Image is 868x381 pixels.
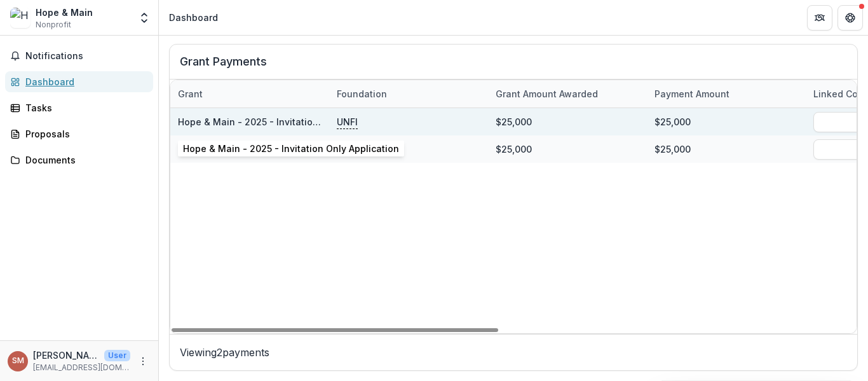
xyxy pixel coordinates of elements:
div: $25,000 [488,108,647,135]
div: Dashboard [25,75,143,88]
button: Get Help [837,5,863,31]
a: Hope & Main - 2024 Invitation Only Grant [178,144,363,155]
a: Dashboard [5,71,153,92]
button: Open entity switcher [135,5,153,31]
div: Grant [170,80,329,107]
button: Notifications [5,46,153,66]
div: Foundation [329,80,488,107]
div: Grant amount awarded [488,87,606,100]
button: Partners [807,5,832,31]
nav: breadcrumb [164,8,223,27]
p: [PERSON_NAME] [33,349,99,362]
div: Proposals [25,127,143,141]
p: Viewing 2 payments [180,345,847,360]
div: Payment Amount [647,80,806,107]
div: $25,000 [488,135,647,163]
a: Proposals [5,123,153,144]
div: Dashboard [169,11,218,24]
div: Foundation [329,87,395,100]
a: Hope & Main - 2025 - Invitation Only Application [178,116,394,127]
p: User [104,350,130,361]
button: More [135,354,151,369]
div: Payment Amount [647,87,737,100]
div: Grant [170,87,210,100]
a: Tasks [5,97,153,118]
h2: Grant Payments [180,55,847,79]
a: Documents [5,149,153,170]
div: Tasks [25,101,143,114]
img: Hope & Main [10,8,31,28]
div: Hope & Main [36,6,93,19]
div: $25,000 [647,135,806,163]
div: Grant amount awarded [488,80,647,107]
div: Documents [25,153,143,167]
div: Sydney Montstream-Quas [12,357,24,365]
span: Nonprofit [36,19,71,31]
p: UNFI [337,114,358,128]
p: UNFI [337,142,358,156]
div: $25,000 [647,108,806,135]
p: [EMAIL_ADDRESS][DOMAIN_NAME] [33,362,130,373]
span: Notifications [25,51,148,62]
